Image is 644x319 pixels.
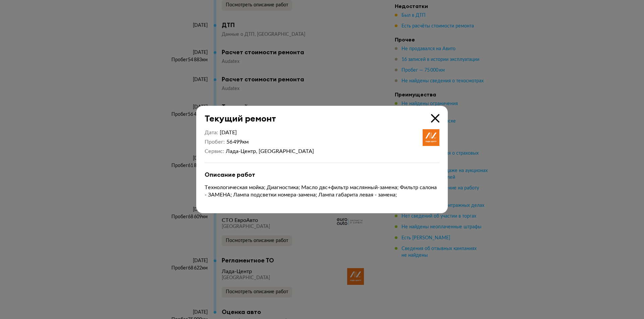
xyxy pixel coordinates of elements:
[205,184,439,198] p: Технологическая мойка; Диагностика; Масло двс+фильтр маслянный-замена; Фильтр салона - ЗАМЕНА; Ла...
[205,148,224,155] dt: Сервис
[205,171,439,178] div: Описание работ
[423,129,439,146] img: logo
[220,129,314,136] div: [DATE]
[205,129,218,136] dt: Дата
[226,148,314,155] div: Лада-Центр, [GEOGRAPHIC_DATA]
[205,139,225,145] dt: Пробег
[226,139,314,145] div: 56 499 км
[196,106,439,124] div: Текущий ремонт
